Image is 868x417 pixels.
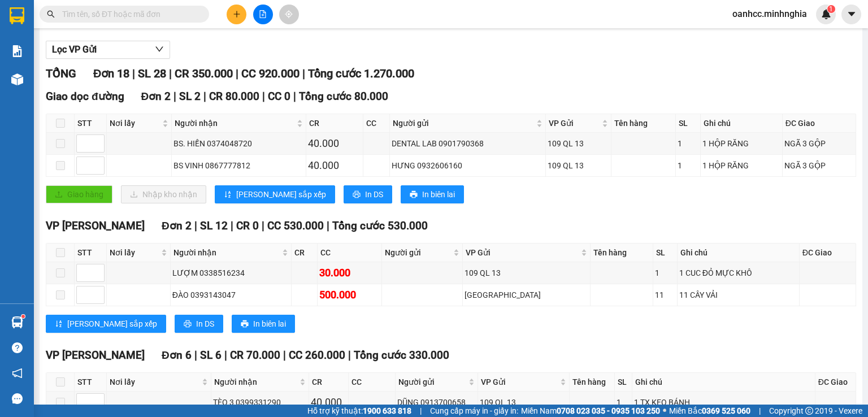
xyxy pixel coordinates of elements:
span: Tổng cước 1.270.000 [308,67,414,80]
span: VP [PERSON_NAME] [46,349,145,362]
span: down [155,45,164,54]
span: Người nhận [175,117,294,129]
div: ĐÀO 0393143047 [172,289,289,301]
span: [PERSON_NAME] sắp xếp [67,318,157,330]
span: sort-ascending [55,320,63,329]
span: SL 2 [179,90,201,103]
span: Lọc VP Gửi [52,42,97,57]
th: SL [676,114,701,133]
span: caret-down [847,9,857,19]
span: In DS [365,188,383,201]
span: In biên lai [253,318,286,330]
td: NGÃ 3 GỘP [783,155,856,177]
span: Miền Bắc [669,405,750,417]
span: aim [285,10,293,18]
span: | [420,405,422,417]
span: | [348,349,351,362]
button: caret-down [841,5,861,24]
div: BS. HIỀN 0374048720 [173,137,303,150]
div: 30.000 [319,265,380,281]
td: 109 QL 13 [478,392,570,414]
div: 1 CUC ĐỎ MỰC KHÔ [679,267,797,279]
button: file-add [253,5,273,24]
span: Tổng cước 330.000 [354,349,449,362]
span: CR 80.000 [209,90,259,103]
span: Người nhận [214,376,297,388]
img: logo-vxr [10,7,24,24]
span: In DS [196,318,214,330]
img: icon-new-feature [821,9,831,19]
span: | [169,67,172,80]
strong: 0708 023 035 - 0935 103 250 [557,406,660,415]
span: message [12,393,23,404]
th: CR [306,114,363,133]
div: 109 QL 13 [480,396,567,409]
span: CC 0 [268,90,290,103]
td: NGÃ 3 GỘP [783,133,856,155]
span: Người gửi [393,117,534,129]
span: CR 350.000 [175,67,233,80]
span: SL 12 [200,219,228,232]
th: CC [318,244,382,262]
span: In biên lai [422,188,455,201]
span: Giao dọc đường [46,90,124,103]
th: ĐC Giao [800,244,856,262]
div: LƯỢM 0338516234 [172,267,289,279]
span: | [203,90,206,103]
div: 40.000 [308,158,361,173]
span: printer [184,320,192,329]
span: VP Gửi [466,246,578,259]
span: | [224,349,227,362]
span: file-add [259,10,267,18]
button: printerIn DS [344,185,392,203]
span: | [302,67,305,80]
span: ⚪️ [663,409,666,413]
span: [PERSON_NAME] sắp xếp [236,188,326,201]
span: | [262,219,264,232]
span: Hỗ trợ kỹ thuật: [307,405,411,417]
span: SL 28 [138,67,166,80]
button: printerIn DS [175,315,223,333]
td: 109 QL 13 [463,262,590,284]
span: VP Gửi [481,376,558,388]
th: CC [349,373,395,392]
span: | [236,67,238,80]
span: VP Gửi [549,117,599,129]
span: Nơi lấy [110,117,160,129]
span: CC 530.000 [267,219,324,232]
span: | [132,67,135,80]
div: DŨNG 0913700658 [397,396,476,409]
span: Đơn 2 [162,219,192,232]
div: 109 QL 13 [548,159,609,172]
span: | [173,90,176,103]
div: 1 TX KẸO BÁNH [634,396,813,409]
span: Người gửi [385,246,451,259]
img: solution-icon [11,45,23,57]
span: oanhcc.minhnghia [723,7,816,21]
span: TỔNG [46,67,76,80]
span: Nơi lấy [110,376,199,388]
div: TÈO 3 0399331290 [213,396,306,409]
span: CC 920.000 [241,67,300,80]
div: 500.000 [319,287,380,303]
span: CR 70.000 [230,349,280,362]
th: CC [363,114,390,133]
div: 109 QL 13 [548,137,609,150]
th: Ghi chú [701,114,783,133]
button: sort-ascending[PERSON_NAME] sắp xếp [215,185,335,203]
strong: 1900 633 818 [363,406,411,415]
input: Tìm tên, số ĐT hoặc mã đơn [62,8,196,20]
td: Sài Gòn [463,284,590,306]
span: | [194,219,197,232]
span: | [194,349,197,362]
div: 11 CÂY VẢI [679,289,797,301]
span: printer [241,320,249,329]
div: DENTAL LAB 0901790368 [392,137,544,150]
span: | [231,219,233,232]
button: downloadNhập kho nhận [121,185,206,203]
span: | [293,90,296,103]
td: 109 QL 13 [546,133,611,155]
div: 1 HỘP RĂNG [702,159,780,172]
div: 1 HỘP RĂNG [702,137,780,150]
img: warehouse-icon [11,316,23,328]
